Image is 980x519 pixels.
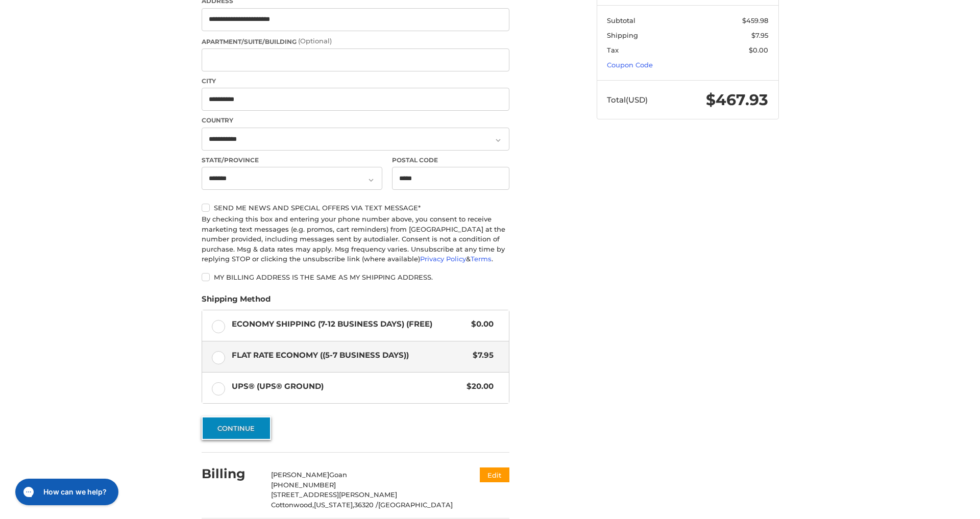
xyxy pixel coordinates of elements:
label: Postal Code [392,156,509,165]
span: $7.95 [751,31,768,39]
label: My billing address is the same as my shipping address. [202,273,509,281]
span: [STREET_ADDRESS][PERSON_NAME] [271,490,397,499]
span: [GEOGRAPHIC_DATA] [378,501,453,509]
span: $467.93 [706,90,768,109]
span: $20.00 [462,381,494,392]
span: Subtotal [607,16,635,24]
button: Continue [202,416,271,440]
a: Privacy Policy [420,255,466,263]
span: Cottonwood, [271,501,314,509]
label: Country [202,116,509,125]
span: Total (USD) [607,95,648,105]
h2: Billing [202,466,261,482]
label: State/Province [202,156,382,165]
button: Edit [480,467,509,482]
span: UPS® (UPS® Ground) [232,381,462,392]
span: Tax [607,46,619,54]
label: Apartment/Suite/Building [202,36,509,46]
span: [US_STATE], [314,501,354,509]
span: $0.00 [749,46,768,54]
span: [PHONE_NUMBER] [271,481,336,489]
label: Send me news and special offers via text message* [202,204,509,212]
small: (Optional) [298,37,332,45]
label: City [202,77,509,86]
div: By checking this box and entering your phone number above, you consent to receive marketing text ... [202,214,509,264]
span: Economy Shipping (7-12 Business Days) (Free) [232,318,467,330]
span: $7.95 [468,350,494,361]
span: $459.98 [742,16,768,24]
legend: Shipping Method [202,293,271,310]
span: $0.00 [467,318,494,330]
span: [PERSON_NAME] [271,471,329,479]
iframe: Gorgias live chat messenger [10,475,121,509]
span: Flat Rate Economy ((5-7 Business Days)) [232,350,468,361]
a: Terms [471,255,492,263]
span: 36320 / [354,501,378,509]
iframe: Google Customer Reviews [896,491,980,519]
a: Coupon Code [607,61,653,69]
span: Goan [329,471,347,479]
span: Shipping [607,31,638,39]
